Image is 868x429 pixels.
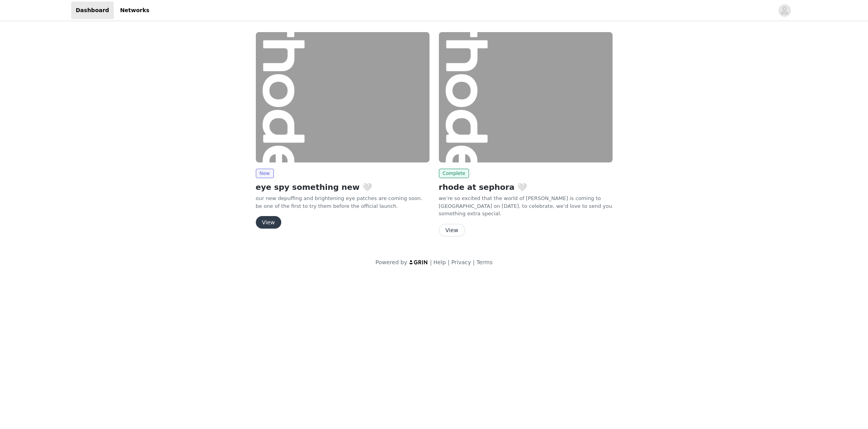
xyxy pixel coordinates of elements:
img: rhode skin [439,32,613,162]
a: Privacy [451,259,471,265]
a: View [256,220,281,225]
a: Dashboard [71,2,114,19]
button: View [439,224,465,236]
span: | [430,259,432,265]
h2: rhode at sephora 🤍 [439,181,613,193]
span: Complete [439,169,469,178]
div: avatar [781,4,788,17]
a: Networks [115,2,154,19]
img: logo [409,260,428,265]
p: we’re so excited that the world of [PERSON_NAME] is coming to [GEOGRAPHIC_DATA] on [DATE]. to cel... [439,195,613,218]
button: View [256,216,281,229]
h2: eye spy something new 🤍 [256,181,430,193]
span: | [447,259,449,265]
span: | [473,259,475,265]
span: Powered by [376,259,407,265]
a: View [439,227,465,233]
a: Help [433,259,446,265]
p: our new depuffing and brightening eye patches are coming soon. be one of the first to try them be... [256,195,430,210]
img: rhode skin [256,32,430,162]
span: New [256,169,274,178]
a: Terms [476,259,492,265]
